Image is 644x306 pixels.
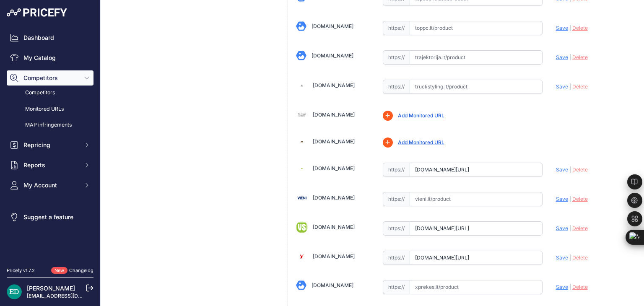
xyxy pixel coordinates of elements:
a: My Catalog [7,50,93,65]
a: [PERSON_NAME] [27,285,75,292]
a: [DOMAIN_NAME] [313,82,355,88]
span: | [569,196,571,202]
div: Pricefy v1.7.2 [7,267,35,274]
span: Save [556,196,568,202]
span: Delete [572,54,588,60]
span: https:// [383,280,410,294]
a: [DOMAIN_NAME] [313,112,355,118]
a: [DOMAIN_NAME] [312,52,353,59]
span: Save [556,254,568,261]
span: Save [556,25,568,31]
span: Save [556,225,568,231]
span: https:// [383,21,410,35]
span: | [569,166,571,173]
input: toppc.lt/product [410,21,543,35]
span: https:// [383,80,410,94]
a: [DOMAIN_NAME] [313,165,355,171]
span: Delete [572,83,588,90]
button: Competitors [7,70,93,86]
a: [DOMAIN_NAME] [313,194,355,201]
a: Monitored URLs [7,102,93,117]
span: New [51,267,68,274]
span: Reports [23,161,78,169]
span: | [569,25,571,31]
span: https:// [383,163,410,177]
span: | [569,284,571,290]
a: [EMAIL_ADDRESS][DOMAIN_NAME] [27,293,114,299]
span: My Account [23,181,78,189]
span: https:// [383,50,410,65]
span: Delete [572,225,588,231]
span: | [569,225,571,231]
span: Delete [572,254,588,261]
span: | [569,254,571,261]
input: varle.lt/product [410,163,543,177]
a: MAP infringements [7,118,93,132]
input: truckstyling.lt/product [410,80,543,94]
button: Repricing [7,137,93,153]
a: Changelog [69,267,93,273]
a: [DOMAIN_NAME] [313,224,355,230]
span: https:// [383,221,410,236]
nav: Sidebar [7,30,93,257]
input: xdalys.lt/product [410,251,543,265]
a: Competitors [7,86,93,100]
span: Delete [572,25,588,31]
span: Save [556,284,568,290]
img: Pricefy Logo [7,8,67,17]
input: xprekes.lt/product [410,280,543,294]
span: https:// [383,251,410,265]
a: Add Monitored URL [398,139,444,145]
button: My Account [7,178,93,193]
span: | [569,54,571,60]
span: https:// [383,192,410,206]
input: vssistemos.lt/product [410,221,543,236]
span: Delete [572,196,588,202]
a: [DOMAIN_NAME] [312,282,353,288]
span: Save [556,166,568,173]
span: Save [556,83,568,90]
a: Dashboard [7,30,93,45]
span: Competitors [23,74,78,82]
input: trajektorija.lt/product [410,50,543,65]
a: [DOMAIN_NAME] [312,23,353,29]
span: Repricing [23,141,78,149]
a: [DOMAIN_NAME] [313,253,355,259]
a: [DOMAIN_NAME] [313,138,355,145]
span: Delete [572,166,588,173]
span: Save [556,54,568,60]
button: Reports [7,158,93,173]
a: Suggest a feature [7,210,93,225]
a: Add Monitored URL [398,112,444,119]
input: vieni.lt/product [410,192,543,206]
span: | [569,83,571,90]
span: Delete [572,284,588,290]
